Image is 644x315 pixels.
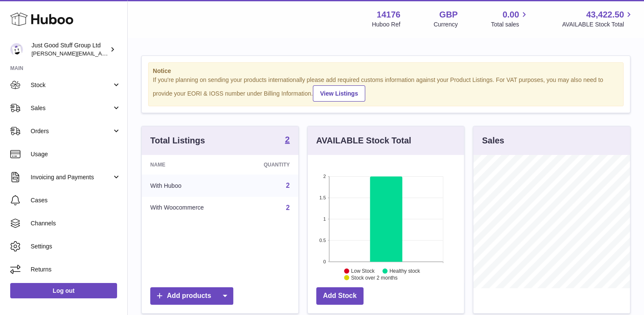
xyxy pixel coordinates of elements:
span: Stock [31,81,112,89]
th: Quantity [239,155,298,175]
strong: GBP [439,9,458,20]
text: 1 [323,216,326,222]
text: 0 [323,259,326,264]
h3: AVAILABLE Stock Total [316,135,411,146]
span: 0.00 [503,9,519,20]
div: If you're planning on sending your products internationally please add required customs informati... [153,76,619,102]
div: Currency [434,20,458,29]
h3: Total Listings [150,135,205,146]
a: Add products [150,287,233,305]
span: Total sales [491,20,529,29]
text: 2 [323,174,326,179]
a: 43,422.50 AVAILABLE Stock Total [562,9,634,29]
span: 43,422.50 [586,9,624,20]
img: gordon@justgoodstuff.com [10,43,23,56]
span: Usage [31,150,121,158]
strong: Notice [153,67,619,75]
text: 0.5 [319,238,326,243]
span: Invoicing and Payments [31,173,112,181]
span: Channels [31,219,121,227]
text: Healthy stock [389,268,421,274]
text: Low Stock [351,268,375,274]
a: Log out [10,283,117,298]
strong: 14176 [377,9,401,20]
span: Cases [31,196,121,204]
text: 1.5 [319,195,326,200]
a: 0.00 Total sales [491,9,529,29]
span: [PERSON_NAME][EMAIL_ADDRESS][DOMAIN_NAME] [31,50,171,57]
span: AVAILABLE Stock Total [562,20,634,29]
span: Settings [31,242,121,251]
span: Returns [31,265,121,274]
h3: Sales [482,135,504,146]
span: Orders [31,127,112,135]
td: With Huboo [142,175,239,197]
a: 2 [286,204,290,211]
div: Just Good Stuff Group Ltd [31,41,108,58]
a: 2 [286,182,290,189]
text: Stock over 2 months [351,275,398,281]
div: Huboo Ref [372,20,401,29]
td: With Woocommerce [142,197,239,219]
a: View Listings [313,85,365,102]
a: 2 [285,135,290,146]
th: Name [142,155,239,175]
strong: 2 [285,135,290,144]
span: Sales [31,104,112,112]
a: Add Stock [316,287,364,305]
